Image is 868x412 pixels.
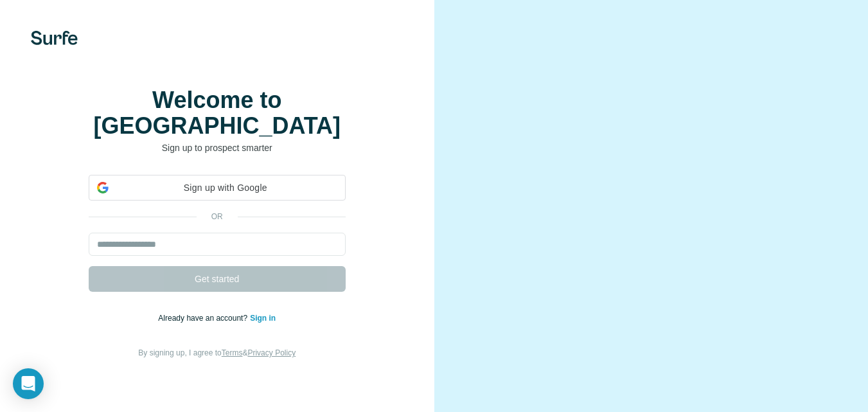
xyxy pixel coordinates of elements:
div: Open Intercom Messenger [13,368,44,399]
a: Terms [222,348,243,357]
span: Already have an account? [158,314,250,323]
h1: Welcome to [GEOGRAPHIC_DATA] [89,87,346,139]
p: or [197,211,238,222]
a: Privacy Policy [247,348,296,357]
p: Sign up to prospect smarter [89,141,346,154]
a: Sign in [250,314,276,323]
span: Sign up with Google [114,181,337,195]
img: Surfe's logo [31,31,78,45]
span: By signing up, I agree to & [138,348,296,357]
div: Sign up with Google [89,175,346,201]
